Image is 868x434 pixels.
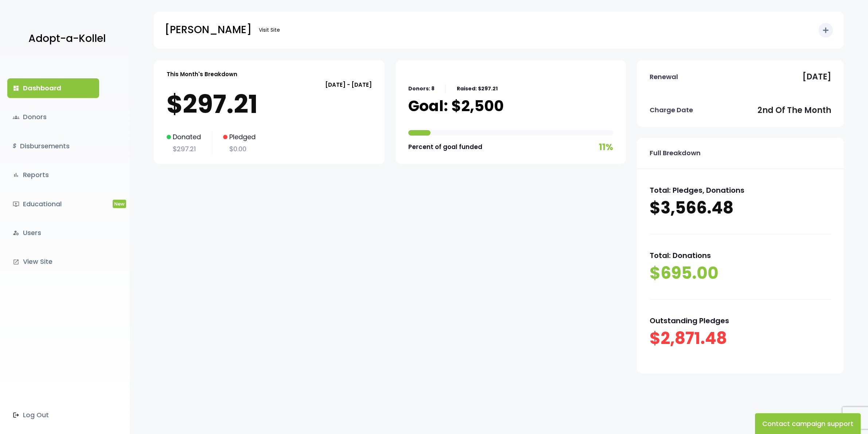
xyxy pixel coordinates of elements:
p: $297.21 [167,90,372,119]
a: groupsDonors [7,107,99,127]
p: $695.00 [650,262,831,285]
i: manage_accounts [13,230,19,236]
i: add [821,26,830,35]
p: [PERSON_NAME] [165,21,252,39]
p: Donated [167,131,201,143]
p: Full Breakdown [650,147,701,159]
a: Log Out [7,405,99,425]
a: bar_chartReports [7,165,99,185]
p: Total: Donations [650,249,831,262]
a: $Disbursements [7,136,99,156]
p: Outstanding Pledges [650,314,831,327]
p: Goal: $2,500 [408,97,504,115]
p: Adopt-a-Kollel [28,30,106,48]
i: dashboard [13,85,19,91]
button: Contact campaign support [755,413,861,434]
i: bar_chart [13,172,19,178]
i: launch [13,259,19,265]
p: Renewal [650,71,678,83]
p: $2,871.48 [650,327,831,350]
p: 2nd of the month [758,103,831,118]
p: Raised: $297.21 [457,84,498,93]
p: Pledged [223,131,256,143]
p: $3,566.48 [650,197,831,219]
span: groups [13,114,19,121]
p: [DATE] - [DATE] [167,80,372,90]
a: ondemand_videoEducationalNew [7,194,99,214]
p: Charge Date [650,104,693,116]
p: $0.00 [223,143,256,155]
p: This Month's Breakdown [167,69,237,79]
a: Adopt-a-Kollel [25,21,106,56]
p: $297.21 [167,143,201,155]
a: dashboardDashboard [7,78,99,98]
i: ondemand_video [13,201,19,207]
span: New [113,200,126,208]
a: manage_accountsUsers [7,223,99,243]
p: [DATE] [802,70,831,84]
a: Visit Site [255,23,284,37]
a: launchView Site [7,252,99,271]
p: Total: Pledges, Donations [650,184,831,197]
button: add [818,23,833,38]
p: 11% [599,139,613,155]
p: Percent of goal funded [408,141,482,153]
p: Donors: 8 [408,84,435,93]
i: $ [13,141,16,152]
